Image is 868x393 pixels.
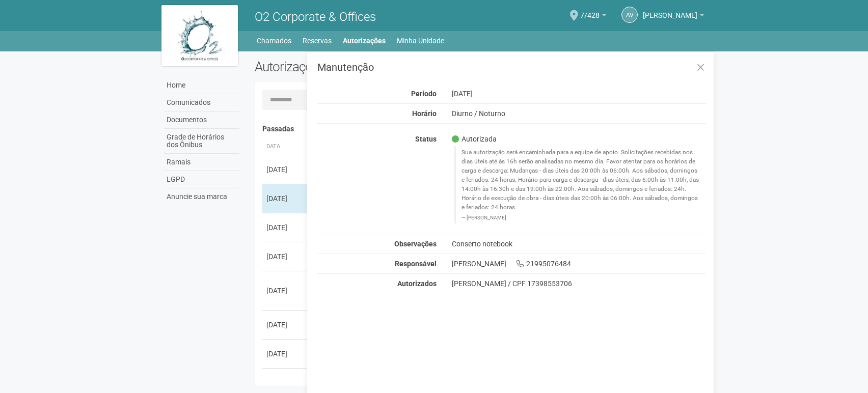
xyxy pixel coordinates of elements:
a: Comunicados [164,94,239,111]
a: Documentos [164,111,239,129]
div: [DATE] [266,251,304,262]
strong: Status [415,135,437,143]
span: Autorizada [452,134,497,144]
div: [PERSON_NAME] / CPF 17398553706 [452,279,706,288]
div: Conserto notebook [444,239,714,248]
div: [PERSON_NAME] 21995076484 [444,259,714,268]
strong: Horário [412,109,437,118]
strong: Observações [394,240,437,248]
div: [DATE] [266,164,304,175]
h2: Autorizações [255,59,473,74]
strong: Autorizados [397,279,437,288]
a: 7/428 [580,13,606,21]
a: Ramais [164,154,239,171]
footer: [PERSON_NAME] [462,214,700,221]
a: LGPD [164,171,239,188]
a: [PERSON_NAME] [643,13,704,21]
a: AV [621,7,638,23]
a: Autorizações [343,34,386,48]
th: Data [262,138,308,155]
div: [DATE] [266,193,304,204]
a: Chamados [257,34,291,48]
div: [DATE] [444,89,714,98]
blockquote: Sua autorização será encaminhada para a equipe de apoio. Solicitações recebidas nos dias úteis at... [454,146,706,223]
div: [DATE] [266,222,304,233]
strong: Período [411,90,437,98]
div: [DATE] [266,349,304,359]
span: 7/428 [580,2,600,19]
h3: Manutenção [317,62,706,72]
div: [DATE] [266,320,304,330]
h4: Passadas [262,125,699,133]
a: Grade de Horários dos Ônibus [164,129,239,154]
strong: Responsável [395,260,437,268]
div: [DATE] [266,286,304,296]
span: O2 Corporate & Offices [255,10,376,24]
img: logo.jpg [161,5,238,66]
div: Diurno / Noturno [444,109,714,118]
a: Home [164,77,239,94]
a: Minha Unidade [397,34,444,48]
span: Alexandre Victoriano Gomes [643,2,697,19]
a: Anuncie sua marca [164,188,239,205]
a: Reservas [303,34,332,48]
